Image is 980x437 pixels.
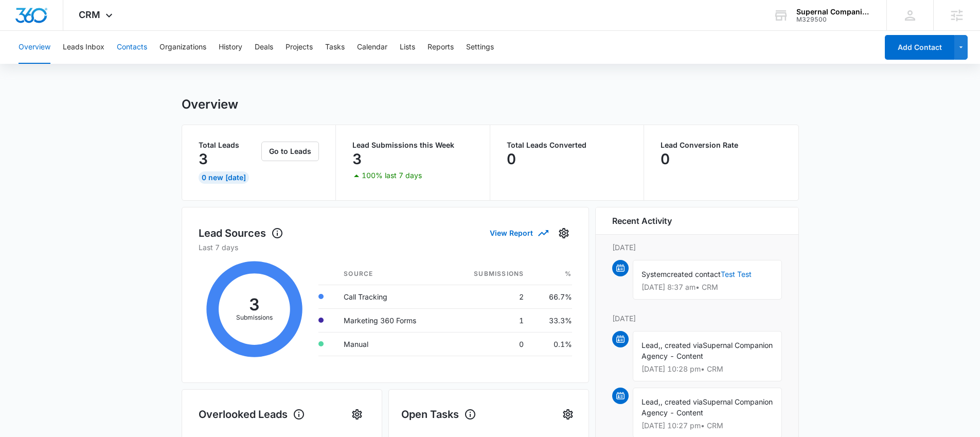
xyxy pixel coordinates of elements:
[612,313,782,324] p: [DATE]
[532,285,572,308] td: 66.7%
[286,31,313,64] button: Projects
[661,397,703,406] span: , created via
[661,341,703,349] span: , created via
[199,142,260,149] p: Total Leads
[667,270,721,278] span: created contact
[117,31,147,64] button: Contacts
[448,263,532,285] th: Submissions
[349,406,365,423] button: Settings
[255,31,273,64] button: Deals
[661,151,670,167] p: 0
[642,397,773,417] span: Supernal Companion Agency - Content
[182,97,238,112] h1: Overview
[885,35,954,60] button: Add Contact
[556,225,572,241] button: Settings
[335,332,448,356] td: Manual
[721,270,752,278] a: Test Test
[28,60,36,68] img: tab_domain_overview_orange.svg
[199,171,249,184] div: 0 New [DATE]
[199,151,208,167] p: 3
[400,31,415,64] button: Lists
[642,284,773,291] p: [DATE] 8:37 am • CRM
[427,31,454,64] button: Reports
[39,61,92,67] div: Domain Overview
[352,151,362,167] p: 3
[16,27,25,35] img: website_grey.svg
[352,142,473,149] p: Lead Submissions this Week
[114,61,173,67] div: Keywords by Traffic
[79,9,100,20] span: CRM
[29,16,50,25] div: v 4.0.24
[448,308,532,332] td: 1
[642,270,667,278] span: System
[612,215,672,227] h6: Recent Activity
[102,60,111,68] img: tab_keywords_by_traffic_grey.svg
[357,31,387,64] button: Calendar
[335,308,448,332] td: Marketing 360 Forms
[19,31,50,64] button: Overview
[532,263,572,285] th: %
[642,365,773,373] p: [DATE] 10:28 pm • CRM
[661,142,782,149] p: Lead Conversion Rate
[401,407,476,422] h1: Open Tasks
[642,422,773,429] p: [DATE] 10:27 pm • CRM
[261,147,319,155] a: Go to Leads
[448,332,532,356] td: 0
[532,308,572,332] td: 33.3%
[466,31,494,64] button: Settings
[490,224,547,242] button: View Report
[27,27,113,35] div: Domain: [DOMAIN_NAME]
[507,151,516,167] p: 0
[335,263,448,285] th: Source
[16,16,25,25] img: logo_orange.svg
[642,397,661,406] span: Lead,
[612,242,782,253] p: [DATE]
[642,341,661,349] span: Lead,
[199,407,305,422] h1: Overlooked Leads
[199,242,572,253] p: Last 7 days
[159,31,206,64] button: Organizations
[796,16,871,23] div: account id
[335,285,448,308] td: Call Tracking
[362,172,422,179] p: 100% last 7 days
[199,225,283,241] h1: Lead Sources
[642,341,773,360] span: Supernal Companion Agency - Content
[560,406,576,423] button: Settings
[219,31,242,64] button: History
[261,142,319,161] button: Go to Leads
[796,8,871,16] div: account name
[63,31,104,64] button: Leads Inbox
[507,142,628,149] p: Total Leads Converted
[325,31,345,64] button: Tasks
[448,285,532,308] td: 2
[532,332,572,356] td: 0.1%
